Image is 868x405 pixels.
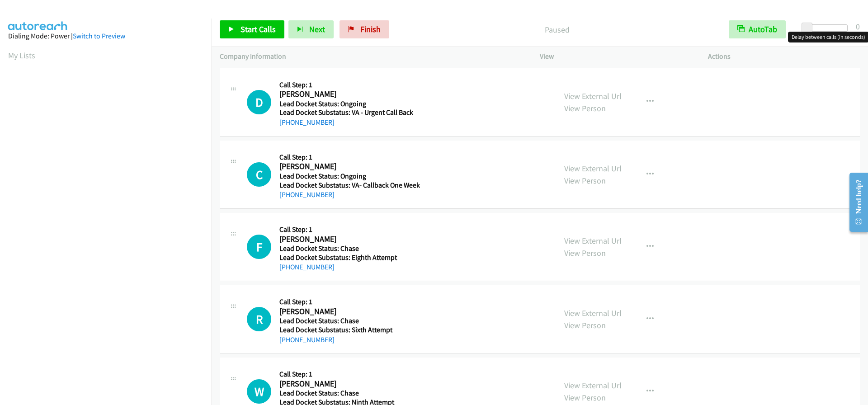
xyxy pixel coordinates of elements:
a: [PHONE_NUMBER] [279,335,335,344]
div: 0 [856,20,860,33]
a: [PHONE_NUMBER] [279,190,335,199]
h5: Lead Docket Status: Ongoing [279,99,418,108]
a: Switch to Preview [73,32,125,40]
h5: Call Step: 1 [279,370,418,379]
a: View Person [564,320,606,330]
span: Next [309,24,325,34]
a: View Person [564,392,606,403]
a: View External Url [564,380,622,391]
a: My Lists [8,50,35,61]
h5: Call Step: 1 [279,225,418,234]
a: View Person [564,248,606,258]
a: Start Calls [220,20,284,38]
button: AutoTab [729,20,786,38]
a: [PHONE_NUMBER] [279,118,335,127]
h5: Lead Docket Substatus: Sixth Attempt [279,325,418,334]
h2: [PERSON_NAME] [279,379,418,389]
a: View External Url [564,235,622,246]
h1: D [247,90,271,114]
div: Dialing Mode: Power | [8,31,203,42]
div: The call is yet to be attempted [247,379,271,404]
h5: Call Step: 1 [279,80,418,89]
span: Finish [360,24,381,34]
a: View Person [564,175,606,186]
h1: F [247,235,271,259]
h5: Lead Docket Substatus: Eighth Attempt [279,253,418,262]
h5: Lead Docket Status: Chase [279,389,418,398]
p: Actions [708,51,860,62]
h5: Lead Docket Status: Ongoing [279,172,420,181]
a: Finish [340,20,389,38]
iframe: Resource Center [842,166,868,238]
div: The call is yet to be attempted [247,307,271,331]
h5: Lead Docket Substatus: VA- Callback One Week [279,181,420,190]
h5: Call Step: 1 [279,297,418,306]
a: View External Url [564,163,622,174]
div: The call is yet to be attempted [247,90,271,114]
a: View External Url [564,308,622,318]
h2: [PERSON_NAME] [279,89,418,99]
h1: W [247,379,271,404]
button: Next [288,20,334,38]
div: The call is yet to be attempted [247,235,271,259]
h1: R [247,307,271,331]
p: Company Information [220,51,524,62]
h1: C [247,162,271,187]
a: View Person [564,103,606,113]
a: View External Url [564,91,622,101]
h5: Lead Docket Substatus: VA - Urgent Call Back [279,108,418,117]
h2: [PERSON_NAME] [279,161,418,172]
a: [PHONE_NUMBER] [279,263,335,271]
h5: Call Step: 1 [279,153,420,162]
span: Start Calls [241,24,276,34]
h2: [PERSON_NAME] [279,234,418,245]
p: View [540,51,692,62]
h5: Lead Docket Status: Chase [279,316,418,325]
h2: [PERSON_NAME] [279,306,418,317]
div: The call is yet to be attempted [247,162,271,187]
h5: Lead Docket Status: Chase [279,244,418,253]
p: Paused [401,24,712,36]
